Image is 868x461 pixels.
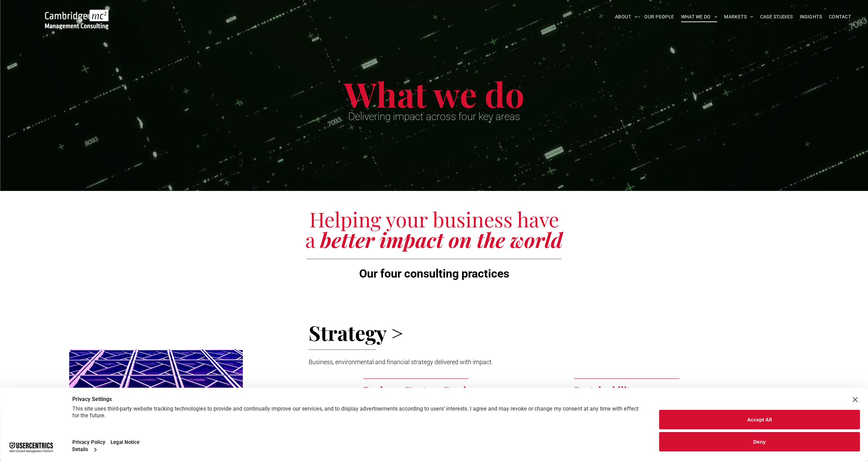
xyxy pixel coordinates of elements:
span: Helping your business have a [305,205,559,253]
a: MARKETS [721,12,756,22]
span: Business, environmental and financial strategy delivered with impact. [309,358,493,366]
span: Strategy > [309,319,403,346]
img: Go to Homepage [45,10,108,29]
span: Delivering impact across four key areas [348,110,520,122]
a: Sustainability > [574,384,643,396]
a: CASE STUDIES [757,12,796,22]
span: better impact on the world [320,226,563,253]
a: ABOUT [612,12,641,22]
a: CONTACT [825,12,854,22]
a: Business Strategy Services > [363,384,488,396]
span: What we do [344,71,525,116]
a: INSIGHTS [796,12,825,22]
a: OUR PEOPLE [641,12,677,22]
a: Your Business Transformed | Cambridge Management Consulting [45,11,108,18]
a: WHAT WE DO [678,12,721,22]
span: Our four consulting practices [359,267,509,280]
